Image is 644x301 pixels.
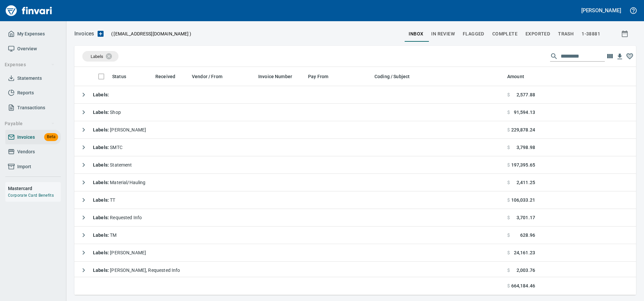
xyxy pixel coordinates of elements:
strong: Labels : [93,92,109,97]
span: 24,161.23 [514,249,535,256]
strong: Labels : [93,197,110,203]
span: Pay From [308,73,328,80]
a: InvoicesBeta [5,130,61,145]
strong: Labels : [93,215,110,220]
span: Complete [492,30,518,38]
span: $ [507,214,510,221]
span: Import [17,163,31,171]
span: $ [507,162,510,168]
span: $ [507,179,510,186]
span: TM [93,232,117,238]
span: Coding / Subject [374,73,410,80]
span: $ [507,109,510,116]
strong: Labels : [93,268,110,273]
span: Labels [91,54,103,59]
a: Import [5,159,61,174]
span: Flagged [463,30,484,38]
button: Choose columns to display [605,51,615,61]
span: Expenses [5,61,55,69]
strong: Labels : [93,145,110,150]
button: Expenses [2,59,57,71]
a: Overview [5,41,61,56]
span: 1-38881 [582,30,600,38]
a: Vendors [5,144,61,159]
p: ( ) [107,30,191,37]
span: trash [558,30,574,38]
span: Status [112,73,135,80]
span: $ [507,267,510,274]
span: 3,701.17 [517,214,535,221]
p: Invoices [74,30,94,38]
span: $ [507,232,510,238]
span: 2,003.76 [517,267,535,274]
button: Column choices favorited. Click to reset to default [625,51,635,61]
nav: breadcrumb [74,30,94,38]
h6: Mastercard [8,185,61,192]
span: Transactions [17,104,45,112]
button: Show invoices within a particular date range [615,28,636,40]
strong: Labels : [93,250,110,255]
img: Finvari [4,3,54,19]
span: $ [507,144,510,151]
span: $ [507,282,510,289]
h5: [PERSON_NAME] [581,7,621,14]
span: In Review [431,30,455,38]
strong: Labels : [93,127,110,132]
span: Received [155,73,175,80]
span: Invoice Number [258,73,292,80]
span: $ [507,91,510,98]
span: 106,033.21 [511,197,535,203]
span: 229,878.24 [511,126,535,133]
span: 628.96 [520,232,535,238]
strong: Labels : [93,232,110,238]
span: Invoices [17,133,35,141]
span: TT [93,197,116,203]
a: Reports [5,85,61,100]
span: 91,594.13 [514,109,535,116]
span: 2,411.25 [517,179,535,186]
span: Payable [5,120,55,128]
span: Requested Info [93,215,142,220]
span: Statements [17,74,42,82]
span: [PERSON_NAME] [93,127,146,132]
span: 2,577.88 [517,91,535,98]
span: Vendor / From [192,73,231,80]
span: 664,184.46 [511,282,535,289]
span: $ [507,249,510,256]
span: 3,798.98 [517,144,535,151]
button: Download Table [615,52,625,62]
span: Material/Hauling [93,180,146,185]
button: Upload an Invoice [94,30,107,38]
button: [PERSON_NAME] [580,5,623,16]
span: Status [112,73,126,80]
span: [EMAIL_ADDRESS][DOMAIN_NAME] [113,30,189,37]
span: inbox [409,30,423,38]
div: Labels [82,51,119,62]
strong: Labels : [93,110,110,115]
span: Beta [44,133,58,141]
span: Pay From [308,73,337,80]
span: Exported [525,30,550,38]
button: Payable [2,118,57,130]
span: $ [507,197,510,203]
strong: Labels : [93,162,110,168]
span: Coding / Subject [374,73,418,80]
span: My Expenses [17,30,45,38]
span: [PERSON_NAME] [93,250,146,255]
span: Amount [507,73,524,80]
a: Corporate Card Benefits [8,193,54,198]
span: Overview [17,45,37,53]
a: Statements [5,71,61,86]
span: [PERSON_NAME], Requested Info [93,268,180,273]
span: Reports [17,89,34,97]
span: Shop [93,110,121,115]
strong: Labels : [93,180,110,185]
a: Transactions [5,100,61,115]
a: My Expenses [5,26,61,41]
span: $ [507,126,510,133]
span: 197,395.65 [511,162,535,168]
span: SMTC [93,145,122,150]
span: Statement [93,162,132,168]
span: Received [155,73,184,80]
